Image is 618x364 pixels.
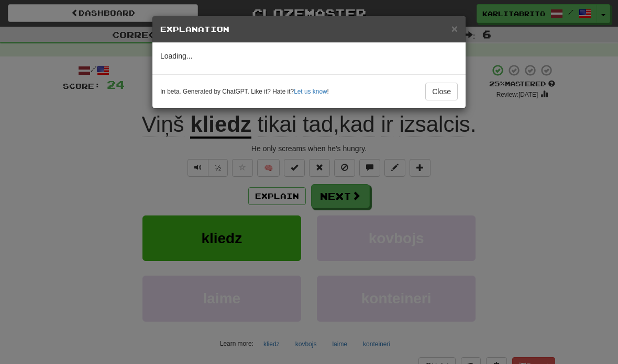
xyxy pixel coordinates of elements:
[451,23,458,34] button: Close
[160,24,458,35] h5: Explanation
[160,51,458,61] p: Loading...
[425,83,458,100] button: Close
[451,22,458,35] span: ×
[160,87,329,96] small: In beta. Generated by ChatGPT. Like it? Hate it? !
[294,88,327,95] a: Let us know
